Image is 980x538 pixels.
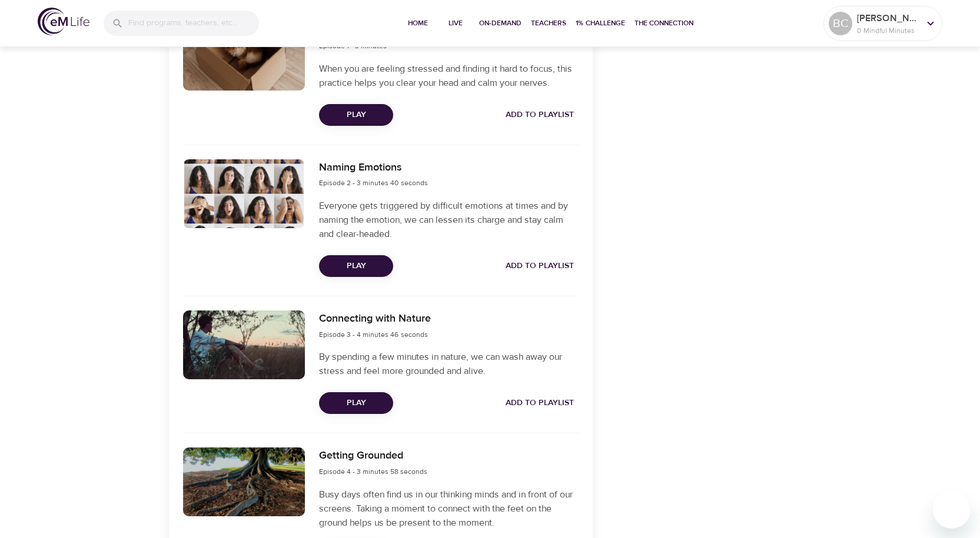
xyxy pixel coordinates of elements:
[506,108,574,122] span: Add to Playlist
[441,17,470,29] span: Live
[128,11,259,36] input: Find programs, teachers, etc...
[501,392,579,414] button: Add to Playlist
[319,199,578,241] p: Everyone gets triggered by difficult emotions at times and by naming the emotion, we can lessen i...
[506,396,574,410] span: Add to Playlist
[506,259,574,273] span: Add to Playlist
[319,487,578,530] p: Busy days often find us in our thinking minds and in front of our screens. Taking a moment to con...
[501,104,579,126] button: Add to Playlist
[319,447,427,465] h6: Getting Grounded
[576,17,625,29] span: 1% Challenge
[328,259,384,273] span: Play
[319,104,393,126] button: Play
[328,108,384,122] span: Play
[829,12,852,35] div: BC
[319,178,428,188] span: Episode 2 - 3 minutes 40 seconds
[319,392,393,414] button: Play
[501,255,579,277] button: Add to Playlist
[531,17,566,29] span: Teachers
[319,255,393,277] button: Play
[319,330,428,339] span: Episode 3 - 4 minutes 46 seconds
[319,159,428,176] h6: Naming Emotions
[38,8,89,35] img: logo
[319,310,431,328] h6: Connecting with Nature
[328,396,384,410] span: Play
[319,62,578,90] p: When you are feeling stressed and finding it hard to focus, this practice helps you clear your he...
[319,350,578,378] p: By spending a few minutes in nature, we can wash away our stress and feel more grounded and alive.
[857,11,919,25] p: [PERSON_NAME]
[404,17,432,29] span: Home
[933,491,971,529] iframe: Button to launch messaging window
[479,17,521,29] span: On-Demand
[319,467,427,476] span: Episode 4 - 3 minutes 58 seconds
[857,25,919,36] p: 0 Mindful Minutes
[634,17,693,29] span: The Connection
